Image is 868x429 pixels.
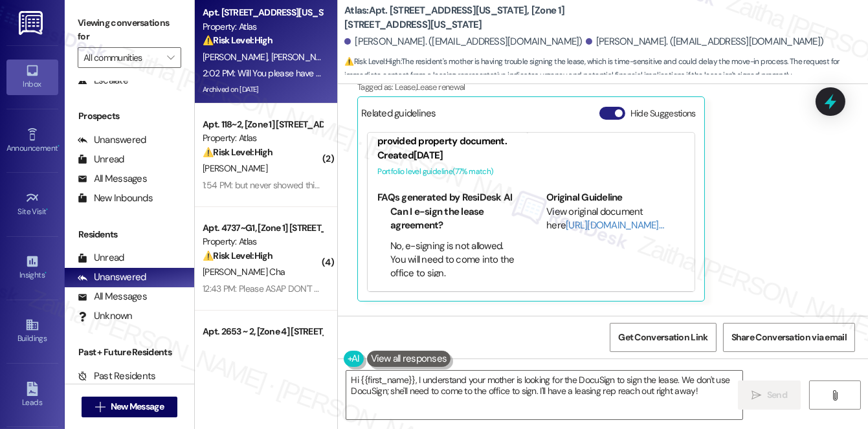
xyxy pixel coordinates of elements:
strong: ⚠️ Risk Level: High [203,250,273,261]
div: Property: Atlas [203,20,322,34]
strong: ⚠️ Risk Level: High [344,56,400,67]
div: Archived on [DATE] [201,82,324,98]
div: Apt. 2653 ~ 2, [Zone 4] [STREET_ADDRESS] [203,325,322,338]
span: Lease renewal [416,82,465,93]
span: [PERSON_NAME] Cha [203,266,285,278]
a: Buildings [6,314,58,349]
div: All Messages [78,172,147,186]
div: 12:43 PM: Please ASAP DON'T WANT MY FOOD TO SPOIL, THNX [203,283,440,294]
div: Prospects [65,109,194,123]
span: [PERSON_NAME] [203,51,271,63]
img: ResiDesk Logo [19,11,45,35]
button: Send [738,380,801,410]
div: Tagged as: [357,78,815,96]
a: Inbox [6,60,58,94]
div: New Inbounds [78,192,153,205]
a: Site Visit • [6,187,58,222]
div: 2:02 PM: Will You please have the leasing representative contact her immediately [203,67,507,79]
div: [PERSON_NAME]. ([EMAIL_ADDRESS][DOMAIN_NAME]) [344,35,583,49]
div: Escalate [78,74,128,87]
i:  [95,402,105,412]
span: • [47,205,49,214]
div: Unanswered [78,133,146,147]
b: FAQs generated by ResiDesk AI [377,191,512,204]
textarea: Hi {{first_name}}, I understand your mother is looking for the DocuSign to sign the lease. We don... [346,371,742,419]
i:  [167,52,174,63]
b: Atlas: Apt. [STREET_ADDRESS][US_STATE], [Zone 1] [STREET_ADDRESS][US_STATE] [344,4,603,32]
div: Apt. [STREET_ADDRESS][US_STATE], [Zone 1] [STREET_ADDRESS][US_STATE] [203,6,322,19]
i:  [751,390,761,401]
div: Property: Atlas [203,235,322,248]
a: [URL][DOMAIN_NAME]… [566,219,663,232]
div: Past + Future Residents [65,346,194,359]
label: Viewing conversations for [78,13,181,47]
span: New Message [111,400,164,413]
span: Send [767,388,787,402]
div: Property: Atlas [203,131,322,145]
div: 1:54 PM: but never showed this morning [203,179,351,191]
span: Lease , [395,82,416,93]
span: Share Conversation via email [731,331,847,344]
button: Get Conversation Link [610,323,716,352]
span: Get Conversation Link [618,331,707,344]
span: [PERSON_NAME] [203,162,267,174]
div: Created [DATE] [377,149,684,162]
div: Unanswered [78,270,146,284]
li: Can I e-sign the lease agreement? [390,205,515,233]
div: Past Residents [78,369,156,383]
span: [PERSON_NAME] [271,51,336,63]
a: Leads [6,378,58,413]
div: All Messages [78,290,147,303]
div: Apt. 4737~G1, [Zone 1] [STREET_ADDRESS] [203,221,322,235]
strong: ⚠️ Risk Level: High [203,146,273,158]
div: Portfolio level guideline ( 77 % match) [377,165,684,179]
div: View original document here [546,205,684,233]
span: • [58,142,60,151]
div: Unread [78,251,124,265]
a: Insights • [6,250,58,285]
strong: ⚠️ Risk Level: High [203,34,273,46]
div: Related guidelines [361,107,436,126]
li: No, e-signing is not allowed. You will need to come into the office to sign. [390,239,515,281]
button: Share Conversation via email [723,323,855,352]
div: Residents [65,228,194,241]
div: Unread [78,153,124,166]
input: All communities [83,47,161,68]
div: Unknown [78,309,133,323]
i:  [830,390,840,401]
button: New Message [82,397,177,417]
span: : The resident's mother is having trouble signing the lease, which is time-sensitive and could de... [344,55,868,83]
label: Hide Suggestions [630,107,696,120]
div: [PERSON_NAME]. ([EMAIL_ADDRESS][DOMAIN_NAME]) [586,35,824,49]
div: Apt. 118~2, [Zone 1] [STREET_ADDRESS][US_STATE] [203,118,322,131]
div: There are no resident-related questions or concerns in the provided property document. [377,121,684,149]
span: • [45,269,47,278]
b: Original Guideline [546,191,623,204]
